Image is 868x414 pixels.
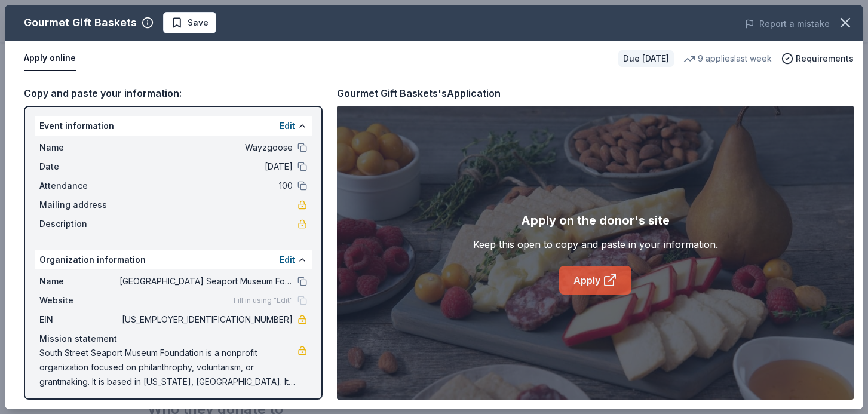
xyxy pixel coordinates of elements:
[39,160,119,174] span: Date
[781,51,854,66] button: Requirements
[119,312,293,327] span: [US_EMPLOYER_IDENTIFICATION_NUMBER]
[39,198,119,212] span: Mailing address
[119,274,293,289] span: [GEOGRAPHIC_DATA] Seaport Museum Foundation
[559,266,631,295] a: Apply
[39,179,119,193] span: Attendance
[188,16,208,30] span: Save
[521,211,670,230] div: Apply on the donor's site
[39,346,297,389] span: South Street Seaport Museum Foundation is a nonprofit organization focused on philanthrophy, volu...
[163,12,216,33] button: Save
[473,237,718,252] div: Keep this open to copy and paste in your information.
[119,140,293,155] span: Wayzgoose
[24,85,323,101] div: Copy and paste your information:
[234,296,293,305] span: Fill in using "Edit"
[745,17,830,31] button: Report a mistake
[39,293,119,308] span: Website
[119,160,293,174] span: [DATE]
[24,46,76,71] button: Apply online
[337,85,501,101] div: Gourmet Gift Baskets's Application
[119,179,293,193] span: 100
[683,51,772,66] div: 9 applies last week
[39,312,119,327] span: EIN
[796,51,854,66] span: Requirements
[35,250,312,269] div: Organization information
[39,274,119,289] span: Name
[39,140,119,155] span: Name
[280,253,295,267] button: Edit
[618,50,674,67] div: Due [DATE]
[35,116,312,136] div: Event information
[39,217,119,231] span: Description
[39,332,307,346] div: Mission statement
[24,13,137,32] div: Gourmet Gift Baskets
[280,119,295,133] button: Edit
